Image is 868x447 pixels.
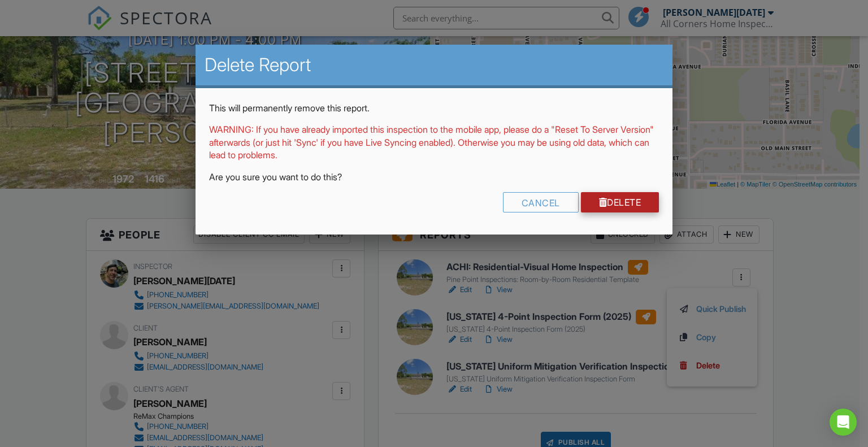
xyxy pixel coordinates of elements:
[209,102,659,114] p: This will permanently remove this report.
[209,123,659,161] p: WARNING: If you have already imported this inspection to the mobile app, please do a "Reset To Se...
[209,171,659,183] p: Are you sure you want to do this?
[581,192,659,212] a: Delete
[205,54,664,76] h2: Delete Report
[503,192,579,212] div: Cancel
[830,409,857,436] div: Open Intercom Messenger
